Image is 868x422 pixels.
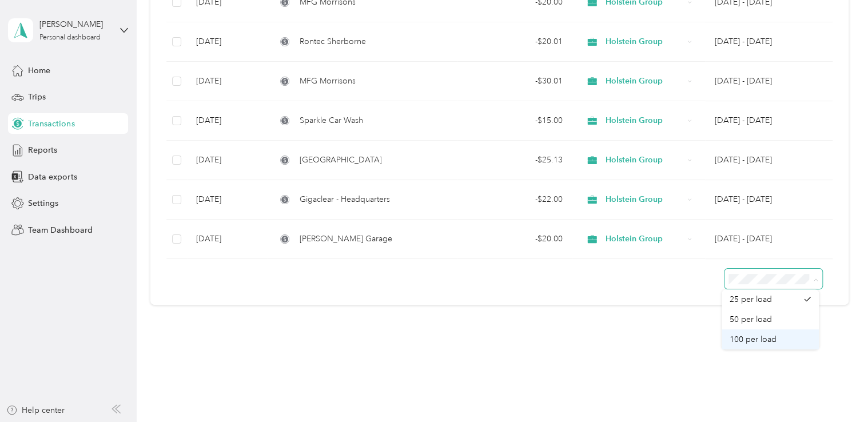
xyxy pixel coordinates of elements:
span: MFG Morrisons [299,75,355,87]
td: Aug 1 - 31, 2025 [705,22,832,62]
span: Rontec Sherborne [299,35,365,48]
span: Holstein Group [606,75,683,87]
td: Aug 1 - 31, 2025 [705,62,832,101]
td: Aug 1 - 31, 2025 [705,220,832,259]
span: 100 per load [730,335,777,344]
span: Trips [28,91,46,103]
td: [DATE] [187,22,267,62]
td: Aug 1 - 31, 2025 [705,101,832,141]
span: [GEOGRAPHIC_DATA] [299,154,381,166]
div: - $30.01 [467,75,563,87]
span: Holstein Group [606,193,683,206]
td: Aug 1 - 31, 2025 [705,141,832,180]
span: 25 per load [730,294,772,304]
td: [DATE] [187,180,267,220]
div: - $20.01 [467,35,563,48]
span: Holstein Group [606,233,683,245]
div: [PERSON_NAME] [39,18,111,30]
iframe: Everlance-gr Chat Button Frame [804,358,868,422]
td: Aug 1 - 31, 2025 [705,180,832,220]
span: Data exports [28,171,77,183]
span: Holstein Group [606,154,683,166]
div: - $25.13 [467,154,563,166]
span: Holstein Group [606,35,683,48]
span: Gigaclear - Headquarters [299,193,389,206]
span: Team Dashboard [28,224,92,236]
div: - $15.00 [467,114,563,127]
span: Reports [28,144,57,156]
span: Holstein Group [606,114,683,127]
td: [DATE] [187,141,267,180]
span: [PERSON_NAME] Garage [299,233,392,245]
span: 50 per load [730,314,772,324]
td: [DATE] [187,101,267,141]
span: Home [28,65,50,77]
span: Transactions [28,118,74,130]
span: Settings [28,197,58,209]
td: [DATE] [187,62,267,101]
button: Help center [6,404,65,416]
div: Personal dashboard [39,34,101,41]
td: [DATE] [187,220,267,259]
div: - $20.00 [467,233,563,245]
div: - $22.00 [467,193,563,206]
span: Sparkle Car Wash [299,114,363,127]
